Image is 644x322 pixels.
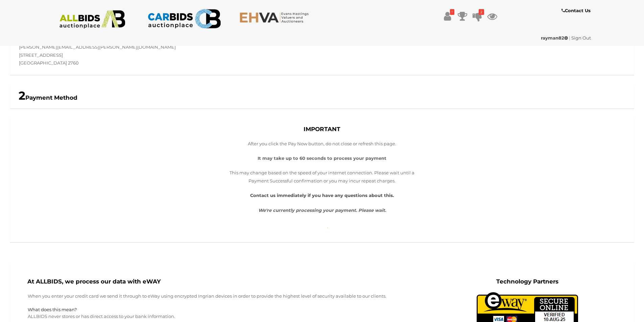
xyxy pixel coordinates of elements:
b: Contact Us [562,8,591,13]
b: At ALLBIDS, we process our data with eWAY [27,278,161,285]
span: | [569,35,570,41]
a: Contact us immediately if you have any questions about this. [250,193,394,198]
b: Payment Method [19,94,77,101]
p: ALLBIDS never stores or has direct access to your bank information. [28,313,411,320]
i: 2 [479,9,484,15]
h5: What does this mean? [28,307,411,312]
span: 2 [19,89,25,103]
b: IMPORTANT [304,126,340,132]
a: rayman82 [541,35,569,41]
p: This may change based on the speed of your internet connection. Please wait until a Payment Succe... [230,169,415,185]
a: Contact Us [562,7,592,15]
b: Technology Partners [496,278,558,285]
p: When you enter your credit card we send it through to eWay using encrypted Ingrian devices in ord... [28,292,411,300]
a: 2 [472,10,482,22]
a: Sign Out [571,35,591,41]
a: ! [443,10,453,22]
i: We're currently processing your payment. Please wait. [258,207,386,213]
i: ! [450,9,454,15]
div: [PERSON_NAME] [PERSON_NAME][EMAIL_ADDRESS][PERSON_NAME][DOMAIN_NAME] [STREET_ADDRESS] [GEOGRAPHIC... [14,27,322,67]
img: EHVA.com.au [239,12,313,23]
img: ALLBIDS.com.au [56,10,129,29]
strong: rayman82 [541,35,568,41]
strong: It may take up to 60 seconds to process your payment [258,155,386,161]
img: CARBIDS.com.au [147,7,221,31]
p: After you click the Pay Now button, do not close or refresh this page. [230,140,415,148]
